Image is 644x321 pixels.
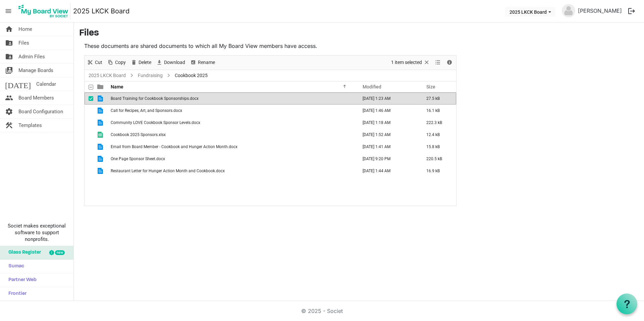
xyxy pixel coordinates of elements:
[85,92,93,105] td: checkbox
[109,129,356,141] td: Cookbook 2025 Sponsors.xlsx is template cell column header Name
[129,58,153,67] button: Delete
[419,105,456,117] td: 16.1 kB is template cell column header Size
[575,4,625,17] a: [PERSON_NAME]
[356,141,419,153] td: September 09, 2025 1:41 AM column header Modified
[18,119,42,132] span: Templates
[390,58,423,67] span: 1 item selected
[85,165,93,177] td: checkbox
[419,153,456,165] td: 220.5 kB is template cell column header Size
[111,84,123,89] span: Name
[85,129,93,141] td: checkbox
[3,222,70,243] span: Societ makes exceptional software to support nonprofits.
[444,56,455,70] div: Details
[5,22,13,36] span: home
[189,58,216,67] button: Rename
[111,144,237,149] span: Email from Board Member - Cookbook and Hunger Action Month.docx
[18,105,63,118] span: Board Configuration
[5,91,13,105] span: people
[84,42,457,50] p: These documents are shared documents to which all My Board View members have access.
[419,117,456,129] td: 222.3 kB is template cell column header Size
[128,56,154,70] div: Delete
[85,141,93,153] td: checkbox
[419,165,456,177] td: 16.9 kB is template cell column header Size
[111,108,182,113] span: Call for Recipes, Art, and Sponsors.docx
[36,77,56,91] span: Calendar
[5,105,13,118] span: settings
[5,64,13,77] span: switch_account
[79,28,639,39] h3: Files
[73,4,129,18] a: 2025 LKCK Board
[111,156,165,161] span: One Page Sponsor Sheet.docx
[356,165,419,177] td: September 09, 2025 1:44 AM column header Modified
[109,92,356,105] td: Board Training for Cookbook Sponsorships.docx is template cell column header Name
[109,165,356,177] td: Restaurant Letter for Hunger Action Month and Cookbook.docx is template cell column header Name
[426,84,435,89] span: Size
[187,56,217,70] div: Rename
[93,141,109,153] td: is template cell column header type
[5,50,13,63] span: folder_shared
[356,92,419,105] td: September 09, 2025 1:23 AM column header Modified
[85,105,93,117] td: checkbox
[109,105,356,117] td: Call for Recipes, Art, and Sponsors.docx is template cell column header Name
[137,71,164,80] a: Fundraising
[111,120,200,125] span: Community LOVE Cookbook Sponsor Levels.docx
[419,92,456,105] td: 27.5 kB is template cell column header Size
[93,165,109,177] td: is template cell column header type
[114,58,126,67] span: Copy
[390,58,431,67] button: Selection
[18,50,45,63] span: Admin Files
[356,117,419,129] td: September 09, 2025 1:18 AM column header Modified
[389,56,432,70] div: Clear selection
[356,105,419,117] td: September 09, 2025 1:46 AM column header Modified
[18,36,29,50] span: Files
[363,84,381,89] span: Modified
[18,64,53,77] span: Manage Boards
[154,56,187,70] div: Download
[434,58,442,67] button: View dropdownbutton
[87,71,127,80] a: 2025 LKCK Board
[18,91,54,105] span: Board Members
[85,56,105,70] div: Cut
[5,119,13,132] span: construction
[163,58,186,67] span: Download
[138,58,152,67] span: Delete
[93,105,109,117] td: is template cell column header type
[505,7,555,16] button: 2025 LKCK Board dropdownbutton
[93,153,109,165] td: is template cell column header type
[5,260,24,273] span: Sumac
[93,92,109,105] td: is template cell column header type
[356,129,419,141] td: September 09, 2025 1:52 AM column header Modified
[105,56,128,70] div: Copy
[94,58,103,67] span: Cut
[18,22,32,36] span: Home
[445,58,454,67] button: Details
[197,58,216,67] span: Rename
[85,153,93,165] td: checkbox
[86,58,104,67] button: Cut
[5,246,41,259] span: Glass Register
[93,117,109,129] td: is template cell column header type
[109,141,356,153] td: Email from Board Member - Cookbook and Hunger Action Month.docx is template cell column header Name
[5,273,37,287] span: Partner Web
[93,129,109,141] td: is template cell column header type
[301,308,343,314] a: © 2025 - Societ
[109,117,356,129] td: Community LOVE Cookbook Sponsor Levels.docx is template cell column header Name
[5,287,26,301] span: Frontier
[419,129,456,141] td: 12.4 kB is template cell column header Size
[2,5,15,17] span: menu
[356,153,419,165] td: September 16, 2025 9:20 PM column header Modified
[85,117,93,129] td: checkbox
[55,250,65,255] div: new
[109,153,356,165] td: One Page Sponsor Sheet.docx is template cell column header Name
[16,3,73,19] a: My Board View Logo
[419,141,456,153] td: 15.8 kB is template cell column header Size
[173,71,209,80] span: Cookbook 2025
[562,4,575,17] img: no-profile-picture.svg
[111,96,199,101] span: Board Training for Cookbook Sponsorships.docx
[111,169,225,173] span: Restaurant Letter for Hunger Action Month and Cookbook.docx
[16,3,70,19] img: My Board View Logo
[106,58,127,67] button: Copy
[625,4,639,18] button: logout
[5,77,31,91] span: [DATE]
[432,56,444,70] div: View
